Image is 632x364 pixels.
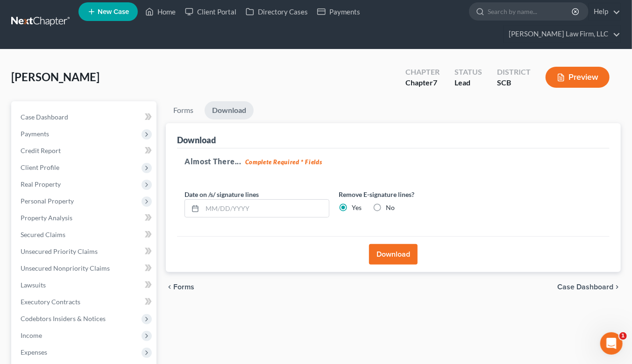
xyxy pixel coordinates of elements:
span: Client Profile [21,163,59,171]
iframe: Intercom live chat [600,332,623,355]
a: Secured Claims [13,226,156,243]
span: 1 [619,332,627,340]
span: Income [21,331,42,339]
span: Codebtors Insiders & Notices [21,315,106,322]
div: Chapter [405,67,440,77]
div: Chapter [405,77,440,88]
span: Case Dashboard [21,113,68,121]
span: Executory Contracts [21,298,80,306]
div: District [497,67,531,77]
div: Status [454,67,482,77]
span: Payments [21,130,49,138]
label: No [386,203,395,212]
span: Property Analysis [21,214,72,222]
button: Download [369,244,418,265]
span: Credit Report [21,147,61,154]
div: Download [177,134,216,146]
span: Case Dashboard [557,283,613,291]
h5: Almost There... [185,156,602,167]
input: Search by name... [488,3,573,20]
span: New Case [98,8,129,15]
span: Secured Claims [21,231,65,238]
a: [PERSON_NAME] Law Firm, LLC [504,26,620,42]
span: 7 [433,78,437,87]
i: chevron_left [166,283,173,291]
a: Download [205,101,254,119]
a: Executory Contracts [13,294,156,310]
a: Unsecured Nonpriority Claims [13,260,156,277]
span: Unsecured Priority Claims [21,247,98,255]
span: Personal Property [21,197,74,205]
span: Lawsuits [21,281,46,289]
a: Property Analysis [13,210,156,226]
span: Forms [173,283,194,291]
a: Case Dashboard [13,109,156,126]
label: Yes [352,203,362,212]
span: Real Property [21,180,61,188]
label: Remove E-signature lines? [339,189,483,199]
input: MM/DD/YYYY [202,200,329,217]
span: Unsecured Nonpriority Claims [21,264,110,272]
div: SCB [497,77,531,88]
a: Lawsuits [13,277,156,294]
a: Directory Cases [241,3,312,20]
a: Help [589,3,620,20]
a: Client Portal [180,3,241,20]
span: [PERSON_NAME] [11,70,99,84]
a: Payments [312,3,365,20]
strong: Complete Required * Fields [245,158,322,166]
span: Expenses [21,348,47,356]
a: Case Dashboard chevron_right [557,283,621,291]
i: chevron_right [613,283,621,291]
button: Preview [546,67,610,88]
div: Lead [454,77,482,88]
a: Credit Report [13,142,156,159]
a: Unsecured Priority Claims [13,243,156,260]
label: Date on /s/ signature lines [185,189,259,199]
a: Home [141,3,180,20]
a: Forms [166,101,201,119]
button: chevron_left Forms [166,283,207,291]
